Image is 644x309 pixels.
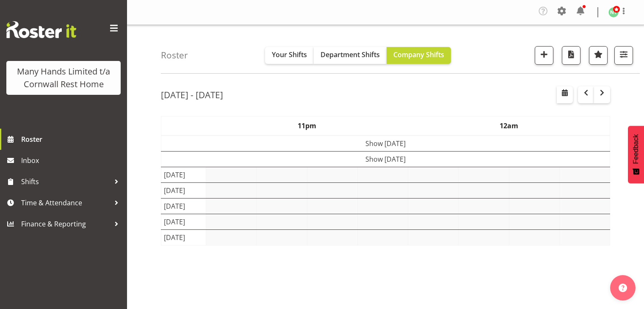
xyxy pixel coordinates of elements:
img: nicola-thompson1511.jpg [608,7,619,17]
button: Feedback - Show survey [628,126,644,183]
h4: Roster [161,50,188,60]
span: Feedback [632,134,640,164]
button: Your Shifts [265,47,314,64]
span: Roster [21,133,123,146]
td: [DATE] [161,183,206,199]
h2: [DATE] - [DATE] [161,89,223,100]
span: Time & Attendance [21,196,110,209]
th: 11pm [206,116,408,136]
button: Filter Shifts [614,46,633,65]
td: [DATE] [161,214,206,230]
span: Company Shifts [393,50,444,59]
span: Shifts [21,175,110,188]
div: Many Hands Limited t/a Cornwall Rest Home [15,65,112,91]
button: Download a PDF of the roster according to the set date range. [562,46,580,65]
td: Show [DATE] [161,135,610,152]
td: Show [DATE] [161,152,610,167]
span: Inbox [21,154,123,167]
img: Rosterit website logo [6,21,76,38]
span: Finance & Reporting [21,218,110,230]
button: Highlight an important date within the roster. [589,46,608,65]
span: Department Shifts [321,50,380,59]
button: Department Shifts [314,47,387,64]
button: Company Shifts [387,47,451,64]
button: Select a specific date within the roster. [557,86,573,103]
span: Your Shifts [272,50,307,59]
td: [DATE] [161,199,206,214]
button: Add a new shift [535,46,553,65]
td: [DATE] [161,230,206,246]
th: 12am [408,116,610,136]
td: [DATE] [161,167,206,183]
img: help-xxl-2.png [619,284,627,292]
